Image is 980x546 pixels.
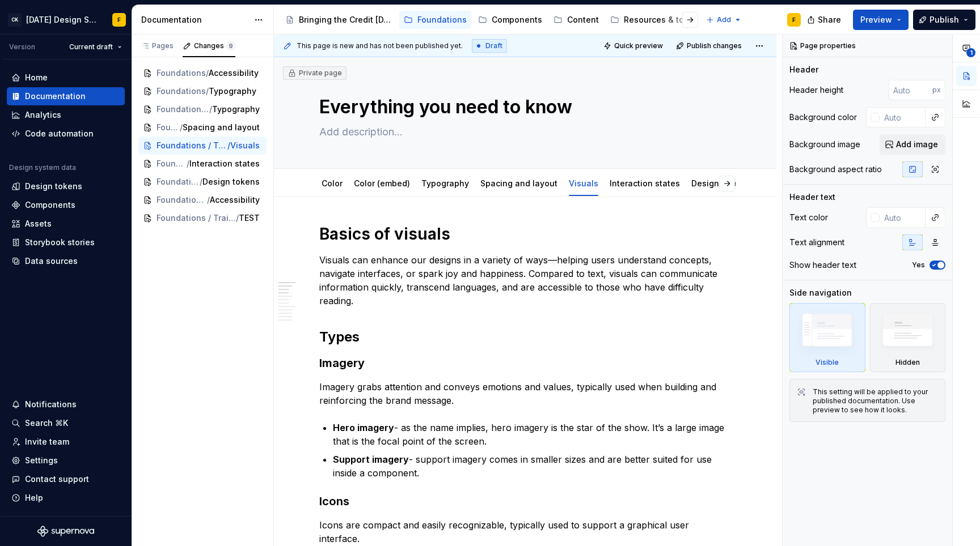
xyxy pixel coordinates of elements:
[789,191,835,203] div: Header text
[209,86,256,97] span: Typography
[789,84,843,96] div: Header height
[180,122,183,133] span: /
[202,176,260,187] span: Design tokens
[789,237,844,248] div: Text alignment
[474,11,547,29] a: Components
[117,15,121,24] div: F
[319,328,731,346] h2: Types
[226,41,235,50] span: 9
[816,358,839,367] div: Visible
[69,42,113,52] span: Current draft
[141,41,174,50] div: Pages
[319,253,731,308] p: Visuals can enhance our designs in a variety of ways—helping users understand concepts, navigate ...
[691,178,749,188] a: Design tokens
[818,14,841,25] span: Share
[25,474,89,485] div: Contact support
[194,41,235,50] div: Changes
[7,451,125,470] a: Settings
[880,134,945,155] button: Add image
[7,470,125,488] button: Contact support
[549,11,603,29] a: Content
[703,12,745,28] button: Add
[207,194,210,206] span: /
[319,224,731,244] h1: Basics of visuals
[349,171,415,195] div: Color (embed)
[157,140,227,151] span: Foundations / Training / Everything you need to know
[138,64,267,82] a: Foundations/Accessibility
[789,212,828,223] div: Text color
[889,80,932,100] input: Auto
[2,7,129,32] button: CK[DATE] Design SystemF
[9,163,76,172] div: Design system data
[421,178,469,188] a: Typography
[354,178,410,188] a: Color (embed)
[212,104,260,115] span: Typography
[187,158,189,169] span: /
[7,414,125,432] button: Search ⌘K
[157,122,180,133] span: Foundations / Training / Everything you need to know
[687,41,742,50] span: Publish changes
[9,42,35,52] div: Version
[895,358,920,367] div: Hidden
[932,86,941,95] p: px
[317,171,347,195] div: Color
[297,41,463,50] span: This page is new and has not been published yet.
[789,164,882,175] div: Background aspect ratio
[789,287,852,298] div: Side navigation
[789,112,857,123] div: Background color
[8,13,22,27] div: CK
[25,455,58,466] div: Settings
[319,493,731,509] h3: Icons
[333,453,731,480] p: - support imagery comes in smaller sizes and are better suited for use inside a component.
[605,171,685,195] div: Interaction states
[288,69,342,78] div: Private page
[333,421,731,448] p: - as the name implies, hero imagery is the star of the show. It’s a large image that is the focal...
[860,14,892,25] span: Preview
[138,173,267,191] a: Foundations / Training / Everything you need to know/Design tokens
[7,395,125,413] button: Notifications
[789,139,860,150] div: Background image
[25,128,94,139] div: Code automation
[485,41,502,50] span: Draft
[25,181,82,192] div: Design tokens
[399,11,471,29] a: Foundations
[206,86,209,97] span: /
[281,8,700,31] div: Page tree
[567,14,599,25] div: Content
[236,212,239,224] span: /
[880,107,926,127] input: Auto
[209,67,259,79] span: Accessibility
[230,140,260,151] span: Visuals
[480,178,557,188] a: Spacing and layout
[687,171,753,195] div: Design tokens
[138,191,267,209] a: Foundations / Training / Everything you need to know/Accessibility
[183,122,260,133] span: Spacing and layout
[239,212,260,224] span: TEST
[417,14,467,25] div: Foundations
[138,118,267,136] a: Foundations / Training / Everything you need to know/Spacing and layout
[25,199,75,211] div: Components
[896,139,938,150] span: Add image
[206,67,209,79] span: /
[25,255,78,267] div: Data sources
[210,194,260,206] span: Accessibility
[200,176,202,187] span: /
[26,14,99,25] div: [DATE] Design System
[7,177,125,195] a: Design tokens
[157,212,236,224] span: Foundations / Training / Everything you need to know
[317,93,729,121] textarea: Everything you need to know
[492,14,542,25] div: Components
[853,10,909,30] button: Preview
[157,194,207,206] span: Foundations / Training / Everything you need to know
[25,492,43,504] div: Help
[138,209,267,227] a: Foundations / Training / Everything you need to know/TEST
[157,176,200,187] span: Foundations / Training / Everything you need to know
[25,237,95,248] div: Storybook stories
[792,15,796,24] div: F
[966,48,975,57] span: 1
[157,158,187,169] span: Foundations / Training / Everything you need to know
[138,136,267,155] a: Foundations / Training / Everything you need to know/Visuals
[25,399,77,410] div: Notifications
[417,171,474,195] div: Typography
[189,158,260,169] span: Interaction states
